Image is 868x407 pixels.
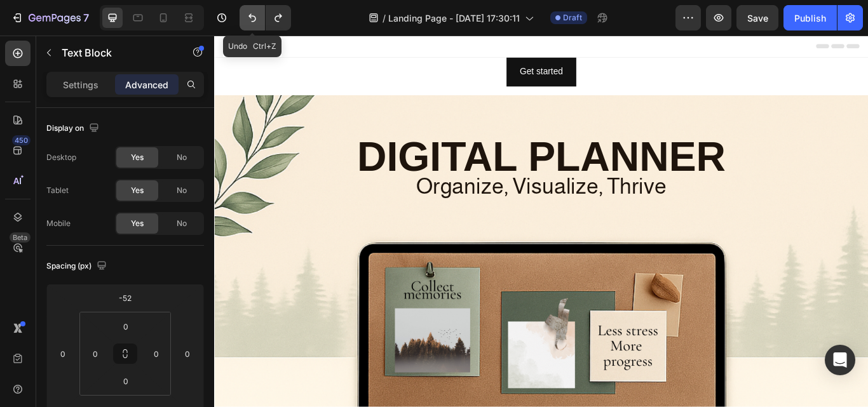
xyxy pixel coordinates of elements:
[783,5,837,30] button: Publish
[112,288,138,307] input: -52
[5,5,95,30] button: 7
[46,218,71,229] div: Mobile
[46,258,109,275] div: Spacing (px)
[113,371,139,390] input: 0px
[563,12,582,23] span: Draft
[825,345,855,375] div: Open Intercom Messenger
[83,10,89,25] p: 7
[747,13,768,23] span: Save
[46,152,76,163] div: Desktop
[131,218,144,229] span: Yes
[177,152,187,163] span: No
[46,185,69,196] div: Tablet
[62,45,170,60] p: Text Block
[125,78,168,91] p: Advanced
[10,232,31,243] div: Beta
[177,185,187,196] span: No
[147,344,166,363] input: 0px
[63,78,98,91] p: Settings
[12,135,31,145] div: 450
[131,152,144,163] span: Yes
[177,218,187,229] span: No
[11,153,751,199] p: Organize, Visualize, Thrive
[240,5,291,30] div: Undo/Redo
[53,344,72,363] input: 0
[11,111,751,173] p: DIGITAL PLANNER
[10,110,752,175] h2: Rich Text Editor. Editing area: main
[214,36,868,407] iframe: Design area
[86,344,105,363] input: 0px
[736,5,778,30] button: Save
[113,317,139,336] input: 0px
[383,11,386,25] span: /
[131,185,144,196] span: Yes
[388,11,520,25] span: Landing Page - [DATE] 17:30:11
[178,344,197,363] input: 0
[794,11,826,25] div: Publish
[46,120,102,137] div: Display on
